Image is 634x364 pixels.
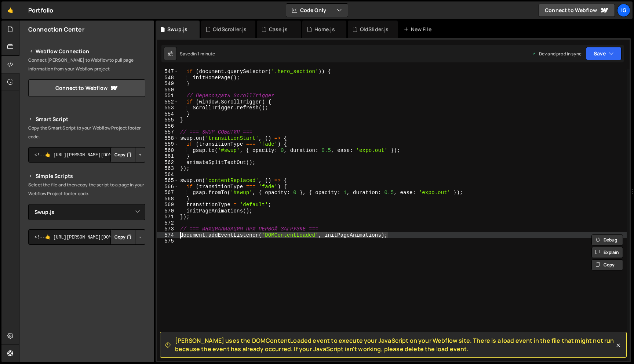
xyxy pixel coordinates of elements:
[157,232,179,239] div: 574
[586,47,622,60] button: Save
[157,190,179,196] div: 567
[28,56,145,73] p: Connect [PERSON_NAME] to Webflow to pull page information from your Webflow project
[157,93,179,99] div: 551
[157,214,179,220] div: 571
[157,111,179,117] div: 554
[157,196,179,202] div: 568
[157,172,179,178] div: 564
[157,69,179,75] div: 547
[28,79,145,97] a: Connect to Webflow
[591,234,623,245] button: Debug
[180,51,215,57] div: Saved
[157,99,179,105] div: 552
[157,238,179,244] div: 575
[269,26,288,33] div: Case.js
[28,172,145,181] h2: Simple Scripts
[28,115,145,124] h2: Smart Script
[157,141,179,148] div: 559
[28,25,84,33] h2: Connection Center
[28,181,145,198] p: Select the file and then copy the script to a page in your Webflow Project footer code.
[404,26,434,33] div: New File
[157,178,179,184] div: 565
[28,47,145,56] h2: Webflow Connection
[157,105,179,111] div: 553
[591,259,623,270] button: Copy
[175,336,615,353] span: [PERSON_NAME] uses the DOMContentLoaded event to execute your JavaScript on your Webflow site. Th...
[360,26,389,33] div: OldSlider.js
[213,26,247,33] div: OldScroller.js
[157,129,179,135] div: 557
[539,4,615,17] a: Connect to Webflow
[157,87,179,93] div: 550
[157,75,179,81] div: 548
[157,184,179,190] div: 566
[157,226,179,232] div: 573
[157,165,179,172] div: 563
[110,147,135,163] button: Copy
[157,81,179,87] div: 549
[314,26,335,33] div: Home.js
[28,147,145,163] textarea: <!--🤙 [URL][PERSON_NAME][DOMAIN_NAME]> <script>document.addEventListener("DOMContentLoaded", func...
[532,51,582,57] div: Dev and prod in sync
[157,153,179,160] div: 561
[28,6,53,15] div: Portfolio
[28,229,145,245] textarea: <!--🤙 [URL][PERSON_NAME][DOMAIN_NAME]> <script>document.addEventListener("DOMContentLoaded", func...
[617,4,630,17] a: Ig
[28,124,145,141] p: Copy the Smart Script to your Webflow Project footer code.
[110,229,135,245] button: Copy
[157,160,179,166] div: 562
[157,202,179,208] div: 569
[591,247,623,258] button: Explain
[167,26,187,33] div: Swup.js
[157,208,179,214] div: 570
[110,147,145,163] div: Button group with nested dropdown
[110,229,145,245] div: Button group with nested dropdown
[193,51,215,57] div: in 1 minute
[28,257,146,323] iframe: YouTube video player
[157,123,179,130] div: 556
[1,1,19,19] a: 🤙
[286,4,348,17] button: Code Only
[157,148,179,154] div: 560
[157,135,179,142] div: 558
[157,117,179,123] div: 555
[157,220,179,226] div: 572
